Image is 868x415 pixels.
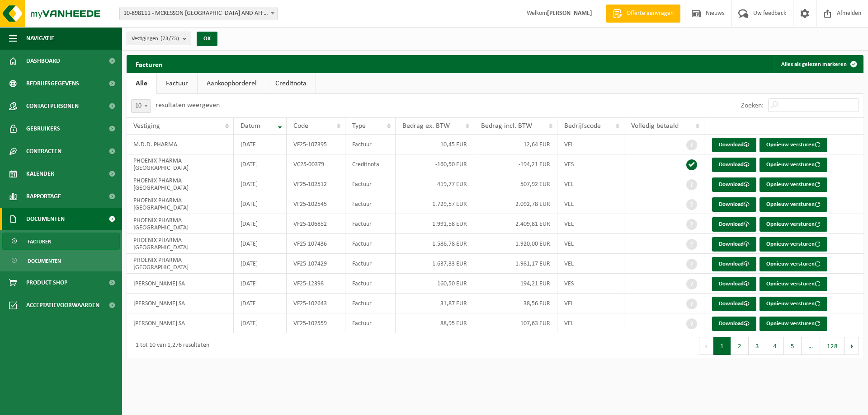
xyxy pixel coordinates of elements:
[759,197,827,212] button: Opnieuw versturen
[624,9,676,18] span: Offerte aanvragen
[234,214,287,234] td: [DATE]
[749,337,766,355] button: 3
[741,102,764,109] label: Zoeken:
[474,294,557,313] td: 38,56 EUR
[287,274,345,294] td: VF25-12398
[287,174,345,194] td: VF25-102512
[557,135,624,154] td: VEL
[631,122,679,130] span: Volledig betaald
[820,337,845,355] button: 128
[802,337,820,355] span: …
[712,197,756,212] a: Download
[396,194,474,214] td: 1.729,57 EUR
[759,277,827,291] button: Opnieuw versturen
[759,257,827,271] button: Opnieuw versturen
[132,32,179,46] span: Vestigingen
[731,337,749,355] button: 2
[713,337,731,355] button: 1
[345,234,396,254] td: Factuur
[26,95,79,117] span: Contactpersonen
[396,294,474,313] td: 31,87 EUR
[774,55,863,73] button: Alles als gelezen markeren
[127,73,156,94] a: Alle
[759,237,827,252] button: Opnieuw versturen
[287,294,345,313] td: VF25-102643
[234,194,287,214] td: [DATE]
[712,158,756,172] a: Download
[26,271,67,294] span: Product Shop
[784,337,802,355] button: 5
[396,274,474,294] td: 160,50 EUR
[564,122,601,130] span: Bedrijfscode
[396,154,474,174] td: -160,50 EUR
[845,337,859,355] button: Next
[712,277,756,291] a: Download
[26,208,65,230] span: Documenten
[759,297,827,311] button: Opnieuw versturen
[474,214,557,234] td: 2.409,81 EUR
[26,294,99,317] span: Acceptatievoorwaarden
[396,174,474,194] td: 419,77 EUR
[557,174,624,194] td: VEL
[481,122,532,130] span: Bedrag incl. BTW
[345,174,396,194] td: Factuur
[557,214,624,234] td: VEL
[26,27,54,50] span: Navigatie
[234,313,287,333] td: [DATE]
[197,32,217,46] button: OK
[2,252,120,269] a: Documenten
[345,154,396,174] td: Creditnota
[287,214,345,234] td: VF25-106852
[396,135,474,154] td: 10,45 EUR
[557,154,624,174] td: VES
[396,254,474,274] td: 1.637,33 EUR
[198,73,266,94] a: Aankoopborderel
[557,294,624,313] td: VEL
[759,138,827,152] button: Opnieuw versturen
[759,158,827,172] button: Opnieuw versturen
[287,254,345,274] td: VF25-107429
[127,32,191,45] button: Vestigingen(73/73)
[345,214,396,234] td: Factuur
[557,194,624,214] td: VEL
[759,317,827,331] button: Opnieuw versturen
[396,234,474,254] td: 1.586,78 EUR
[557,234,624,254] td: VEL
[766,337,784,355] button: 4
[474,254,557,274] td: 1.981,17 EUR
[712,217,756,232] a: Download
[547,10,592,17] strong: [PERSON_NAME]
[28,252,61,270] span: Documenten
[234,154,287,174] td: [DATE]
[234,174,287,194] td: [DATE]
[131,99,151,113] span: 10
[287,234,345,254] td: VF25-107436
[474,274,557,294] td: 194,21 EUR
[712,177,756,192] a: Download
[266,73,316,94] a: Creditnota
[157,73,197,94] a: Factuur
[160,36,179,42] count: (73/73)
[474,135,557,154] td: 12,64 EUR
[474,174,557,194] td: 507,92 EUR
[2,233,120,250] a: Facturen
[396,214,474,234] td: 1.991,58 EUR
[133,122,160,130] span: Vestiging
[712,297,756,311] a: Download
[474,234,557,254] td: 1.920,00 EUR
[127,254,234,274] td: PHOENIX PHARMA [GEOGRAPHIC_DATA]
[474,154,557,174] td: -194,21 EUR
[345,313,396,333] td: Factuur
[26,117,60,140] span: Gebruikers
[127,313,234,333] td: [PERSON_NAME] SA
[712,237,756,252] a: Download
[557,254,624,274] td: VEL
[26,140,61,163] span: Contracten
[287,313,345,333] td: VF25-102559
[234,254,287,274] td: [DATE]
[345,254,396,274] td: Factuur
[345,135,396,154] td: Factuur
[352,122,366,130] span: Type
[345,294,396,313] td: Factuur
[26,163,54,185] span: Kalender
